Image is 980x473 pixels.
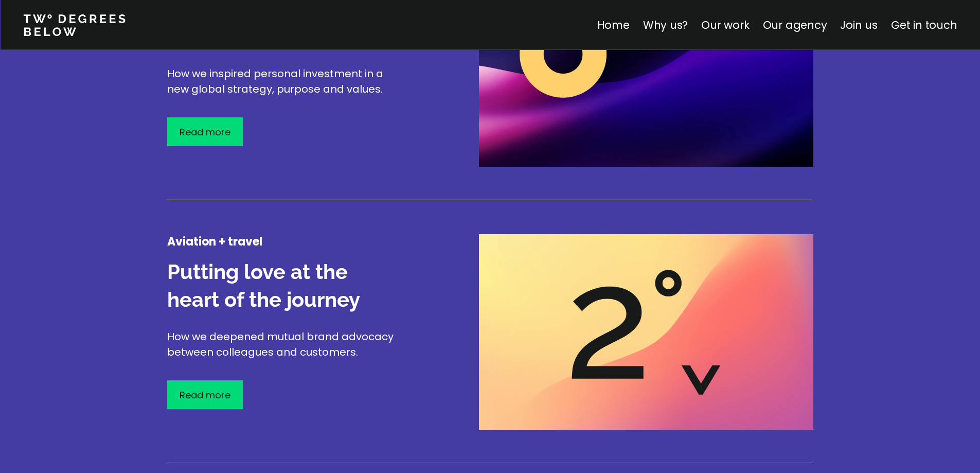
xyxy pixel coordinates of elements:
h3: Putting love at the heart of the journey [167,258,404,313]
h4: Aviation + travel [167,234,404,250]
a: Join us [840,17,878,32]
a: Our work [701,17,749,32]
p: How we deepened mutual brand advocacy between colleagues and customers. [167,329,404,360]
a: Our agency [762,17,827,32]
a: Why us? [643,17,688,32]
p: Read more [180,388,230,402]
a: Home [597,17,629,32]
p: Read more [180,125,230,139]
a: Get in touch [891,17,957,32]
p: How we inspired personal investment in a new global strategy, purpose and values. [167,66,404,97]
